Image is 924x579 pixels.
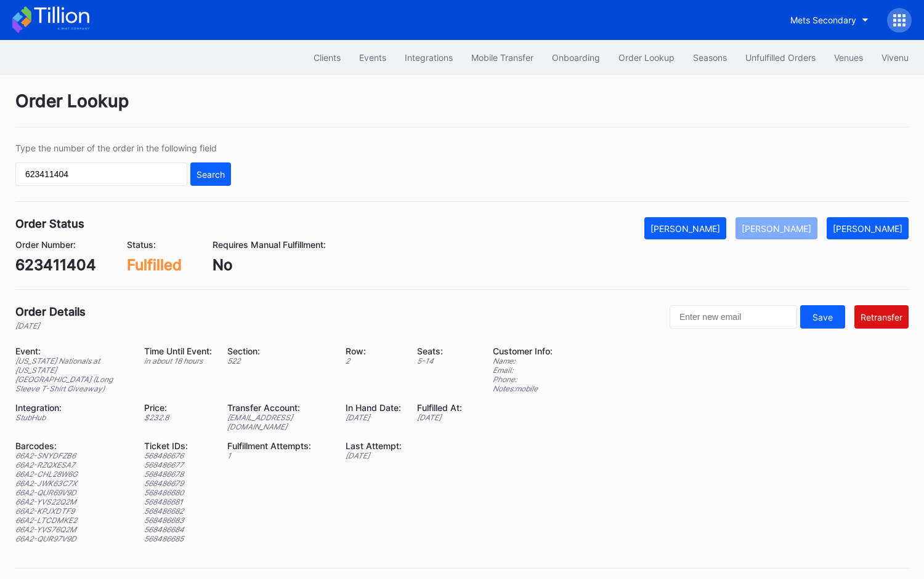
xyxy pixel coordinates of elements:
[127,256,182,274] div: Fulfilled
[304,46,350,69] button: Clients
[144,460,212,469] div: 568486677
[417,346,462,356] div: Seats:
[15,217,84,230] div: Order Status
[609,46,684,69] button: Order Lookup
[15,356,129,393] div: [US_STATE] Nationals at [US_STATE][GEOGRAPHIC_DATA] (Long Sleeve T-Shirt Giveaway)
[15,497,129,506] div: 66A2-YVS22Q2M
[15,525,129,534] div: 66A2-YVS76Q2M
[15,460,129,469] div: 66A2-RZQXESA7
[736,217,817,239] button: [PERSON_NAME]
[781,9,878,31] button: Mets Secondary
[227,413,330,431] div: [EMAIL_ADDRESS][DOMAIN_NAME]
[144,534,212,543] div: 568486685
[213,256,326,274] div: No
[742,223,811,234] div: [PERSON_NAME]
[405,52,453,63] div: Integrations
[144,346,212,356] div: Time Until Event:
[834,52,863,63] div: Venues
[15,143,231,153] div: Type the number of the order in the following field
[213,239,326,250] div: Requires Manual Fulfillment:
[693,52,727,63] div: Seasons
[144,469,212,479] div: 568486678
[471,52,533,63] div: Mobile Transfer
[543,46,609,69] button: Onboarding
[144,356,212,365] div: in about 18 hours
[395,46,462,69] button: Integrations
[15,346,129,356] div: Event:
[790,15,856,25] div: Mets Secondary
[684,46,736,69] button: Seasons
[827,217,909,239] button: [PERSON_NAME]
[15,305,86,318] div: Order Details
[346,346,402,356] div: Row:
[650,223,720,234] div: [PERSON_NAME]
[15,479,129,488] div: 66A2-JWK63C7X
[825,46,872,69] button: Venues
[127,239,182,250] div: Status:
[15,451,129,460] div: 66A2-SNYDFZB6
[346,441,402,451] div: Last Attempt:
[144,479,212,488] div: 568486679
[15,402,129,413] div: Integration:
[15,413,129,422] div: StubHub
[144,441,212,451] div: Ticket IDs:
[15,469,129,479] div: 66A2-CHL28W6G
[881,52,909,63] div: Vivenu
[15,256,96,274] div: 623411404
[144,413,212,422] div: $ 232.8
[144,525,212,534] div: 568486684
[15,488,129,497] div: 66A2-QUR69V9D
[15,441,129,451] div: Barcodes:
[350,46,395,69] button: Events
[15,506,129,516] div: 66A2-KPJXDTF9
[144,488,212,497] div: 568486680
[15,90,909,127] div: Order Lookup
[144,516,212,525] div: 568486683
[314,52,341,63] div: Clients
[833,223,902,234] div: [PERSON_NAME]
[227,402,330,413] div: Transfer Account:
[854,305,909,329] button: Retransfer
[861,312,902,322] div: Retransfer
[227,441,330,451] div: Fulfillment Attempts:
[144,451,212,460] div: 568486676
[346,356,402,365] div: 2
[552,52,600,63] div: Onboarding
[15,534,129,543] div: 66A2-QUR97V9D
[417,356,462,365] div: 5 - 14
[493,375,553,384] div: Phone:
[15,321,86,330] div: [DATE]
[197,169,225,180] div: Search
[800,305,845,329] button: Save
[493,346,553,356] div: Customer Info:
[745,52,816,63] div: Unfulfilled Orders
[190,162,231,186] button: Search
[144,506,212,516] div: 568486682
[417,413,462,422] div: [DATE]
[872,46,918,69] button: Vivenu
[618,52,675,63] div: Order Lookup
[493,384,553,393] div: Notes: mobile
[227,451,330,460] div: 1
[736,46,825,69] button: Unfulfilled Orders
[15,239,96,250] div: Order Number:
[227,346,330,356] div: Section:
[670,305,797,329] input: Enter new email
[417,402,462,413] div: Fulfilled At:
[462,46,543,69] button: Mobile Transfer
[493,356,553,365] div: Name:
[644,217,726,239] button: [PERSON_NAME]
[227,356,330,365] div: 522
[15,162,187,186] input: GT59662
[346,451,402,460] div: [DATE]
[144,402,212,413] div: Price:
[493,365,553,375] div: Email:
